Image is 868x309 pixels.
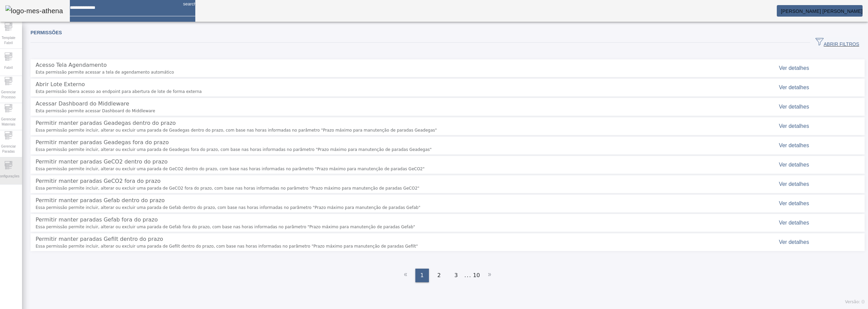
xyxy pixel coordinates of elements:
span: 2 [437,271,441,279]
li: 10 [473,269,480,282]
span: Ver detalhes [779,220,809,226]
img: logo-mes-athena [5,5,63,16]
button: ABRIR FILTROS [810,37,865,49]
span: [PERSON_NAME] [PERSON_NAME] [781,8,863,14]
span: Esta permissão permite acessar a tela de agendamento automático [36,69,725,75]
span: Permissões [31,30,62,35]
span: Essa permissão permite incluir, alterar ou excluir uma parada de Gefab dentro do prazo, com base ... [36,205,725,211]
span: Acesso Tela Agendamento [36,62,107,68]
span: Essa permissão permite incluir, alterar ou excluir uma parada de GeCO2 fora do prazo, com base na... [36,185,725,191]
button: Ver detalhes [776,234,812,250]
span: Versão: () [845,300,865,304]
span: Ver detalhes [779,84,809,90]
li: ... [465,269,471,282]
button: Ver detalhes [776,118,812,134]
button: Ver detalhes [776,99,812,115]
span: Ver detalhes [779,181,809,187]
button: Ver detalhes [776,195,812,212]
span: ABRIR FILTROS [815,38,859,48]
span: Essa permissão permite incluir, alterar ou excluir uma parada de Gefilt dentro do prazo, com base... [36,243,725,249]
button: Ver detalhes [776,157,812,173]
span: Esta permissão permite acessar Dashboard do Middleware [36,108,725,114]
span: 3 [454,271,458,279]
span: Ver detalhes [779,162,809,168]
span: Permitir manter paradas Gefilt dentro do prazo [36,236,163,242]
span: Fabril [2,63,15,72]
span: Acessar Dashboard do Middleware [36,100,129,107]
span: Permitir manter paradas Gefab dentro do prazo [36,197,165,204]
span: Permitir manter paradas Gefab fora do prazo [36,216,158,223]
button: Ver detalhes [776,176,812,192]
span: Essa permissão permite incluir, alterar ou excluir uma parada de Geadegas dentro do prazo, com ba... [36,127,725,133]
span: Abrir Lote Externo [36,81,85,88]
button: Ver detalhes [776,79,812,96]
span: Permitir manter paradas Geadegas dentro do prazo [36,120,176,126]
button: Ver detalhes [776,137,812,154]
span: Permitir manter paradas Geadegas fora do prazo [36,139,169,146]
button: Ver detalhes [776,60,812,76]
button: Ver detalhes [776,215,812,231]
span: Ver detalhes [779,123,809,129]
span: Ver detalhes [779,65,809,71]
span: Essa permissão permite incluir, alterar ou excluir uma parada de Gefab fora do prazo, com base na... [36,224,725,230]
span: Ver detalhes [779,239,809,245]
span: Ver detalhes [779,200,809,206]
span: Esta permissão libera acesso ao endpoint para abertura de lote de forma externa [36,89,725,95]
span: Permitir manter paradas GeCO2 fora do prazo [36,178,161,184]
span: Essa permissão permite incluir, alterar ou excluir uma parada de Geadegas fora do prazo, com base... [36,147,725,153]
span: Ver detalhes [779,104,809,110]
span: Essa permissão permite incluir, alterar ou excluir uma parada de GeCO2 dentro do prazo, com base ... [36,166,725,172]
span: Ver detalhes [779,142,809,148]
span: Permitir manter paradas GeCO2 dentro do prazo [36,158,167,165]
